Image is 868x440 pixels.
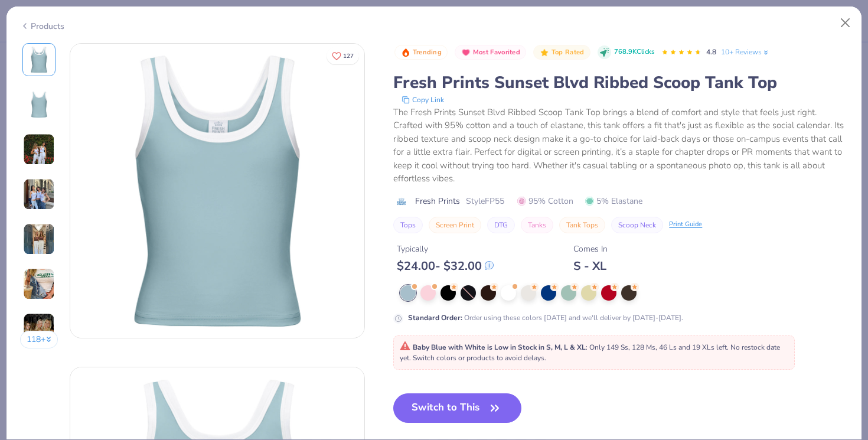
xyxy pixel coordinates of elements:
img: brand logo [393,197,409,206]
strong: Standard Order : [408,313,462,322]
span: 768.9K Clicks [614,47,654,57]
button: Badge Button [455,45,526,60]
button: Tank Tops [559,217,605,233]
span: Most Favorited [473,49,520,56]
img: User generated content [23,268,55,300]
img: User generated content [23,223,55,255]
button: Tanks [521,217,553,233]
span: Top Rated [552,49,585,56]
div: $ 24.00 - $ 32.00 [397,259,494,273]
img: Trending sort [401,48,410,57]
div: Comes In [573,243,608,255]
button: Close [834,12,857,34]
div: Fresh Prints Sunset Blvd Ribbed Scoop Tank Top [393,71,848,94]
button: 118+ [20,331,58,348]
button: Scoop Neck [611,217,663,233]
span: Style FP55 [466,195,504,207]
img: Front [70,44,364,338]
img: Most Favorited sort [461,48,471,57]
button: copy to clipboard [398,94,448,106]
div: S - XL [573,259,608,273]
button: Switch to This [393,393,521,423]
div: The Fresh Prints Sunset Blvd Ribbed Scoop Tank Top brings a blend of comfort and style that feels... [393,106,848,185]
button: Badge Button [394,45,448,60]
img: User generated content [23,313,55,345]
span: 95% Cotton [517,195,573,207]
button: Badge Button [533,45,590,60]
img: User generated content [23,133,55,165]
span: 5% Elastane [585,195,642,207]
div: Print Guide [669,220,702,230]
div: Products [20,20,64,32]
button: Tops [393,217,423,233]
button: DTG [487,217,515,233]
span: Trending [413,49,442,56]
span: 127 [343,53,354,59]
span: 4.8 [706,47,716,57]
img: User generated content [23,178,55,210]
span: Fresh Prints [415,195,460,207]
div: 4.8 Stars [661,43,701,62]
img: Front [25,45,53,74]
div: Order using these colors [DATE] and we'll deliver by [DATE]-[DATE]. [408,312,683,323]
button: Like [327,47,359,64]
strong: Baby Blue with White is Low in Stock in S, M, L & XL [413,343,586,352]
img: Back [25,90,53,119]
button: Screen Print [429,217,481,233]
img: Top Rated sort [540,48,549,57]
span: : Only 149 Ss, 128 Ms, 46 Ls and 19 XLs left. No restock date yet. Switch colors or products to a... [400,343,780,363]
div: Typically [397,243,494,255]
a: 10+ Reviews [721,47,770,57]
